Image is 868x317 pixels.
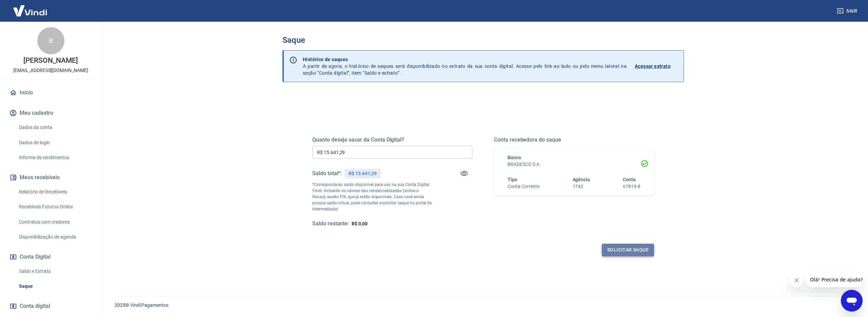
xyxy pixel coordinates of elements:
p: *Corresponde ao saldo disponível para uso na sua Conta Digital Vindi. Incluindo os valores das ve... [312,182,432,212]
h6: 67819-8 [623,183,640,190]
a: Contratos com credores [16,215,93,229]
span: Olá! Precisa de ajuda? [4,5,57,10]
button: Meu cadastro [8,106,93,120]
img: website_grey.svg [11,18,16,23]
a: Informe de rendimentos [16,151,93,165]
img: Vindi [8,0,52,21]
a: Relatório de Recebíveis [16,185,93,199]
span: R$ 0,00 [352,221,368,226]
h3: Saque [282,35,684,45]
h6: BRADESCO S.A. [508,161,640,168]
span: Banco [508,155,521,160]
div: Domain Overview [26,40,61,44]
iframe: Message from company [806,272,863,287]
button: Meus recebíveis [8,170,93,185]
button: Conta Digital [8,249,93,264]
p: R$ 15.641,29 [349,170,376,177]
iframe: Button to launch messaging window [841,290,863,312]
p: [EMAIL_ADDRESS][DOMAIN_NAME] [13,67,88,74]
a: Conta digital [8,299,93,314]
h5: Saldo total*: [312,170,342,177]
p: [PERSON_NAME] [23,57,78,64]
p: 2025 © [115,302,852,309]
img: tab_domain_overview_orange.svg [18,39,24,45]
a: Disponibilização de agenda [16,230,93,244]
span: Tipo [508,177,517,182]
div: v 4.0.25 [19,11,33,16]
div: Domain: [DOMAIN_NAME] [18,18,75,23]
h6: Conta Corrente [508,183,539,190]
div: Keywords by Traffic [75,40,114,44]
a: Acessar extrato [635,56,678,76]
a: Saque [16,279,93,293]
h5: Saldo restante: [312,220,349,227]
p: Histórico de saques [303,56,627,63]
span: Conta digital [20,301,50,311]
button: Sair [835,5,860,17]
p: Acessar extrato [635,63,671,70]
p: A partir de agora, o histórico de saques será disponibilizado no extrato da sua conta digital. Ac... [303,56,627,76]
h5: Conta recebedora do saque [494,136,654,143]
a: Dados de login [16,136,93,150]
span: Agência [573,177,590,182]
h6: 1743 [573,183,590,190]
a: Início [8,85,93,100]
span: Conta [623,177,636,182]
a: Dados da conta [16,120,93,134]
div: B [37,27,64,54]
iframe: Close message [790,274,803,287]
img: tab_keywords_by_traffic_grey.svg [67,39,73,45]
a: Recebíveis Futuros Online [16,200,93,214]
img: logo_orange.svg [11,11,16,16]
a: Vindi Pagamentos [130,302,169,308]
button: Solicitar saque [602,244,654,256]
h5: Quanto deseja sacar da Conta Digital? [312,136,472,143]
a: Saldo e Extrato [16,264,93,278]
